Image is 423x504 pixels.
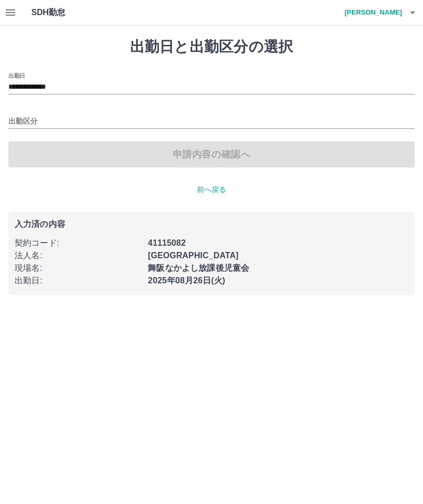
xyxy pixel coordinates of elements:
[148,251,239,260] b: [GEOGRAPHIC_DATA]
[8,71,25,79] label: 出勤日
[15,249,142,262] p: 法人名 :
[148,238,185,247] b: 41115082
[148,263,249,272] b: 舞阪なかよし放課後児童会
[148,276,225,285] b: 2025年08月26日(火)
[15,220,408,229] p: 入力済の内容
[15,262,142,274] p: 現場名 :
[8,38,415,56] h1: 出勤日と出勤区分の選択
[15,237,142,249] p: 契約コード :
[15,274,142,287] p: 出勤日 :
[8,184,415,195] p: 前へ戻る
